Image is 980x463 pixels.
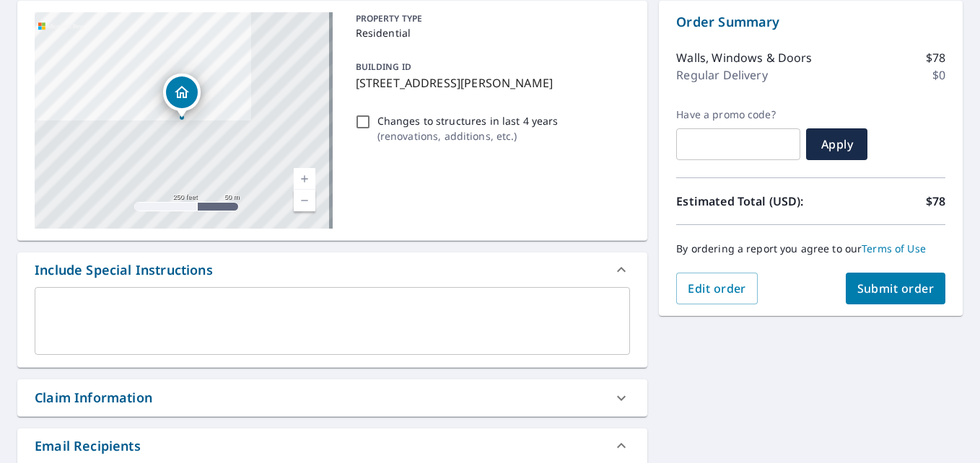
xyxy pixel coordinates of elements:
[356,74,625,92] p: [STREET_ADDRESS][PERSON_NAME]
[932,66,945,84] p: $0
[676,66,767,84] p: Regular Delivery
[17,379,647,416] div: Claim Information
[294,190,315,211] a: Current Level 17, Zoom Out
[35,388,152,407] div: Claim Information
[926,49,945,66] p: $78
[676,273,758,304] button: Edit order
[163,74,201,118] div: Dropped pin, building 1, Residential property, 27 Alison Ln Wethersfield, CT 06109
[35,436,141,456] div: Email Recipients
[377,128,559,144] p: ( renovations, additions, etc. )
[926,193,945,210] p: $78
[676,242,945,255] p: By ordering a report you agree to our
[294,168,315,190] a: Current Level 17, Zoom In
[35,260,213,280] div: Include Special Instructions
[806,128,867,160] button: Apply
[676,49,812,66] p: Walls, Windows & Doors
[688,281,746,296] span: Edit order
[846,273,946,304] button: Submit order
[356,25,625,40] p: Residential
[676,12,945,32] p: Order Summary
[676,193,810,210] p: Estimated Total (USD):
[857,281,935,296] span: Submit order
[356,61,411,73] p: BUILDING ID
[862,242,926,255] a: Terms of Use
[818,136,856,152] span: Apply
[17,252,647,287] div: Include Special Instructions
[356,12,625,25] p: PROPERTY TYPE
[676,108,800,121] label: Have a promo code?
[377,113,559,128] p: Changes to structures in last 4 years
[17,428,647,463] div: Email Recipients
